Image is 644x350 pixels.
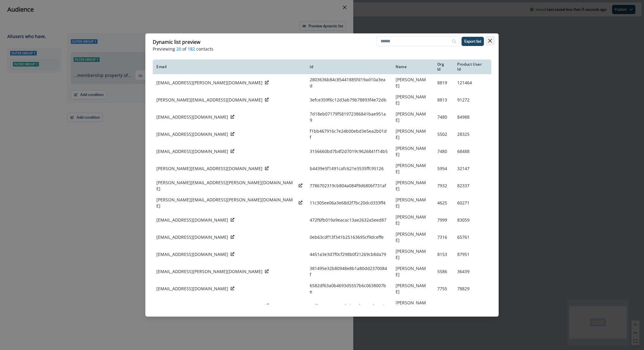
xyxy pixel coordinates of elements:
[454,74,491,91] td: 121464
[156,251,228,257] p: [EMAIL_ADDRESS][DOMAIN_NAME]
[392,143,434,160] td: [PERSON_NAME]
[306,280,392,297] td: 6582df63a0b4693d5557b6c0638007be
[434,74,454,91] td: 8819
[454,143,491,160] td: 68488
[306,297,392,314] td: 71ff72e16e57302f1d609f35564f937d
[306,91,392,108] td: 3efce359f6c12d3ab79b78893f4e72db
[396,64,430,69] div: Name
[454,246,491,263] td: 87951
[434,280,454,297] td: 7755
[156,97,263,103] p: [PERSON_NAME][EMAIL_ADDRESS][DOMAIN_NAME]
[156,217,228,223] p: [EMAIL_ADDRESS][DOMAIN_NAME]
[392,74,434,91] td: [PERSON_NAME]
[156,303,263,309] p: [PERSON_NAME][EMAIL_ADDRESS][DOMAIN_NAME]
[434,177,454,194] td: 7932
[306,74,392,91] td: 2803636b84c85441885fd19ad10a3ead
[457,62,488,72] div: Product User Id
[156,148,228,154] p: [EMAIL_ADDRESS][DOMAIN_NAME]
[306,108,392,126] td: 7d18eb07179f581972386841bae951a9
[454,160,491,177] td: 32147
[176,46,181,52] span: 20
[392,126,434,143] td: [PERSON_NAME]
[153,46,491,52] p: Previewing of contacts
[306,126,392,143] td: f1bb467916c7e24b00ebd3e5ea2b01df
[156,180,296,192] p: [PERSON_NAME][EMAIL_ADDRESS][PERSON_NAME][DOMAIN_NAME]
[392,108,434,126] td: [PERSON_NAME]
[454,126,491,143] td: 28325
[392,91,434,108] td: [PERSON_NAME]
[392,177,434,194] td: [PERSON_NAME]
[454,91,491,108] td: 91272
[306,194,392,211] td: 11c305ee06a3e68d2f7bc20dcd333ff4
[156,80,263,86] p: [EMAIL_ADDRESS][PERSON_NAME][DOMAIN_NAME]
[454,211,491,229] td: 83059
[485,36,495,46] button: Close
[306,211,392,229] td: 472f6fb019a9eacac13ae2632a5eed87
[454,263,491,280] td: 36439
[306,229,392,246] td: 0eb63cdf13f341b25163695cf9dceffe
[306,143,392,160] td: 3156660bd7b4f2d7019c9626841f14b5
[464,39,481,44] p: Export list
[392,263,434,280] td: [PERSON_NAME]
[156,114,228,120] p: [EMAIL_ADDRESS][DOMAIN_NAME]
[306,177,392,194] td: 7786702319cb804a084f9d680bf731af
[392,246,434,263] td: [PERSON_NAME]
[434,108,454,126] td: 7480
[156,165,263,172] p: [PERSON_NAME][EMAIL_ADDRESS][DOMAIN_NAME]
[156,268,263,275] p: [EMAIL_ADDRESS][PERSON_NAME][DOMAIN_NAME]
[462,37,484,46] button: Export list
[156,64,302,69] div: Email
[306,263,392,280] td: 381495e32b80948e8b1a80dd2370084f
[434,160,454,177] td: 5954
[454,177,491,194] td: 82337
[434,91,454,108] td: 8813
[392,297,434,314] td: [PERSON_NAME]
[156,286,228,292] p: [EMAIL_ADDRESS][DOMAIN_NAME]
[434,143,454,160] td: 7480
[434,297,454,314] td: 8878
[454,297,491,314] td: 92263
[392,194,434,211] td: [PERSON_NAME]
[156,197,296,209] p: [PERSON_NAME][EMAIL_ADDRESS][PERSON_NAME][DOMAIN_NAME]
[454,194,491,211] td: 60271
[434,263,454,280] td: 5586
[454,108,491,126] td: 84988
[306,246,392,263] td: 4451a3e3d7f0cf298b0f21269cb8da79
[156,131,228,137] p: [EMAIL_ADDRESS][DOMAIN_NAME]
[188,46,195,52] span: 182
[454,229,491,246] td: 65761
[392,160,434,177] td: [PERSON_NAME]
[392,280,434,297] td: [PERSON_NAME]
[156,234,228,240] p: [EMAIL_ADDRESS][DOMAIN_NAME]
[310,64,388,69] div: Id
[434,194,454,211] td: 4625
[434,246,454,263] td: 8153
[434,229,454,246] td: 7316
[437,62,450,72] div: Org Id
[434,211,454,229] td: 7999
[454,280,491,297] td: 78829
[392,229,434,246] td: [PERSON_NAME]
[153,38,200,46] p: Dynamic list preview
[434,126,454,143] td: 5502
[392,211,434,229] td: [PERSON_NAME]
[306,160,392,177] td: b4439e5f1491cafc621e3535ffc95126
